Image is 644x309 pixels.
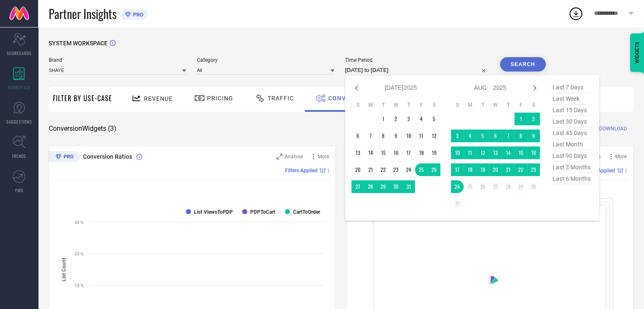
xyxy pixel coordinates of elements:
span: SUGGESTIONS [6,119,32,125]
tspan: List Count [61,257,67,281]
span: last week [550,93,593,105]
td: Tue Jul 22 2025 [377,163,390,176]
span: | [328,168,329,174]
td: Mon Aug 11 2025 [464,146,476,159]
th: Thursday [502,102,514,108]
td: Wed Jul 02 2025 [390,113,402,125]
td: Thu Aug 21 2025 [502,163,514,176]
td: Mon Aug 04 2025 [464,130,476,142]
td: Fri Aug 08 2025 [514,130,527,142]
svg: Zoom [276,154,282,160]
td: Sat Aug 16 2025 [527,146,540,159]
text: List ViewsToPDP [194,209,233,215]
td: Wed Jul 30 2025 [390,180,402,193]
td: Mon Aug 18 2025 [464,163,476,176]
th: Friday [415,102,428,108]
td: Thu Jul 10 2025 [402,130,415,142]
td: Fri Jul 18 2025 [415,146,428,159]
th: Wednesday [489,102,502,108]
th: Monday [464,102,476,108]
span: Filter By Use-Case [53,93,112,103]
span: TRENDS [12,153,26,159]
th: Sunday [451,102,464,108]
td: Sun Aug 17 2025 [451,163,464,176]
div: Premium [49,151,80,164]
span: | [625,168,627,174]
td: Thu Jul 24 2025 [402,163,415,176]
text: 20 % [75,251,83,256]
button: Search [500,57,546,72]
td: Sun Aug 24 2025 [451,180,464,193]
td: Thu Jul 03 2025 [402,113,415,125]
td: Wed Jul 16 2025 [390,146,402,159]
td: Thu Aug 14 2025 [502,146,514,159]
td: Sat Aug 23 2025 [527,163,540,176]
text: 10 % [75,283,83,288]
span: Partner Insights [49,5,116,22]
span: last 3 months [550,162,593,173]
span: Filters Applied [285,168,318,174]
span: Conversion Widgets ( 3 ) [49,124,116,133]
td: Fri Jul 11 2025 [415,130,428,142]
td: Wed Aug 27 2025 [489,180,502,193]
span: Time Period [345,57,489,63]
td: Tue Aug 26 2025 [476,180,489,193]
span: last month [550,139,593,150]
span: last 15 days [550,105,593,116]
text: PDPToCart [250,209,275,215]
span: Traffic [268,95,294,102]
td: Thu Aug 28 2025 [502,180,514,193]
th: Wednesday [390,102,402,108]
th: Friday [514,102,527,108]
td: Tue Jul 15 2025 [377,146,390,159]
th: Thursday [402,102,415,108]
td: Tue Aug 12 2025 [476,146,489,159]
td: Fri Jul 04 2025 [415,113,428,125]
td: Wed Aug 13 2025 [489,146,502,159]
td: Fri Jul 25 2025 [415,163,428,176]
td: Sat Aug 30 2025 [527,180,540,193]
td: Sat Jul 05 2025 [428,113,440,125]
td: Sun Jul 20 2025 [351,163,364,176]
td: Thu Aug 07 2025 [502,130,514,142]
span: Brand [49,57,186,63]
th: Saturday [428,102,440,108]
td: Sat Jul 26 2025 [428,163,440,176]
text: CartToOrder [293,209,321,215]
span: SYSTEM WORKSPACE [49,40,108,47]
td: Mon Jul 21 2025 [364,163,377,176]
td: Sat Aug 02 2025 [527,113,540,125]
td: Mon Aug 25 2025 [464,180,476,193]
td: Tue Jul 29 2025 [377,180,390,193]
th: Saturday [527,102,540,108]
td: Fri Aug 15 2025 [514,146,527,159]
th: Monday [364,102,377,108]
span: More [318,154,329,160]
span: Conversion [328,95,369,102]
td: Mon Jul 07 2025 [364,130,377,142]
span: last 45 days [550,127,593,139]
input: Select time period [345,65,489,75]
td: Fri Aug 01 2025 [514,113,527,125]
span: Category [197,57,334,63]
span: DOWNLOAD [599,124,627,133]
div: Previous month [351,83,362,93]
span: last 30 days [550,116,593,127]
span: Conversion Ratios [83,153,132,160]
td: Sun Aug 03 2025 [451,130,464,142]
span: Revenue [144,95,173,102]
div: Open download list [568,6,583,21]
span: FWD [15,187,23,193]
span: Pricing [207,95,233,102]
td: Tue Aug 05 2025 [476,130,489,142]
td: Mon Jul 28 2025 [364,180,377,193]
td: Sun Aug 10 2025 [451,146,464,159]
td: Wed Aug 20 2025 [489,163,502,176]
span: WORKSPACE [8,84,31,91]
td: Thu Jul 31 2025 [402,180,415,193]
span: SCORECARDS [7,50,32,56]
td: Wed Jul 23 2025 [390,163,402,176]
th: Tuesday [476,102,489,108]
span: PRO [131,11,144,18]
td: Fri Aug 29 2025 [514,180,527,193]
